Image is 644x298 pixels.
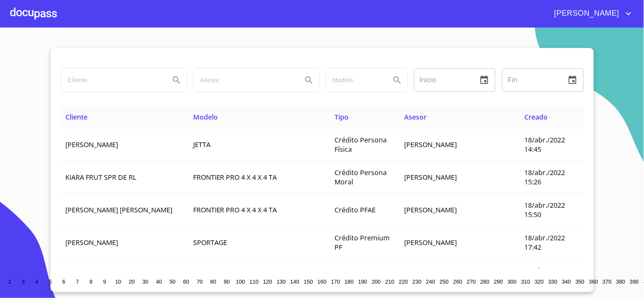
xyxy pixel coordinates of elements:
[277,279,286,285] span: 130
[66,140,118,149] span: [PERSON_NAME]
[546,275,560,289] button: 330
[329,275,343,289] button: 170
[399,279,408,285] span: 220
[49,279,52,285] span: 5
[194,69,295,92] input: search
[548,7,624,20] span: [PERSON_NAME]
[44,275,57,289] button: 5
[193,238,228,247] span: SPORTAGE
[397,275,411,289] button: 220
[22,279,25,285] span: 3
[453,279,462,285] span: 260
[494,279,503,285] span: 290
[426,279,435,285] span: 240
[299,70,319,90] button: Search
[210,279,216,285] span: 80
[587,275,601,289] button: 360
[589,279,598,285] span: 360
[345,279,354,285] span: 180
[358,279,367,285] span: 190
[405,173,457,182] span: [PERSON_NAME]
[506,275,519,289] button: 300
[525,233,565,252] span: 18/abr./2022 17:42
[481,279,489,285] span: 280
[261,275,275,289] button: 120
[263,279,272,285] span: 120
[343,275,356,289] button: 180
[207,275,220,289] button: 80
[193,173,277,182] span: FRONTIER PRO 4 X 4 X 4 TA
[492,275,506,289] button: 290
[193,140,211,149] span: JETTA
[193,205,277,214] span: FRONTIER PRO 4 X 4 X 4 TA
[548,7,634,20] button: account of current user
[383,275,397,289] button: 210
[478,275,492,289] button: 280
[405,205,457,214] span: [PERSON_NAME]
[574,275,587,289] button: 350
[616,279,625,285] span: 380
[315,275,329,289] button: 160
[17,275,30,289] button: 3
[356,275,370,289] button: 190
[535,279,544,285] span: 320
[84,275,98,289] button: 8
[508,279,517,285] span: 300
[525,201,565,219] span: 18/abr./2022 15:50
[71,275,84,289] button: 7
[152,275,166,289] button: 40
[630,279,639,285] span: 390
[247,275,261,289] button: 110
[139,275,152,289] button: 30
[290,279,299,285] span: 140
[525,168,565,187] span: 18/abr./2022 15:26
[304,279,313,285] span: 150
[250,279,259,285] span: 110
[467,279,476,285] span: 270
[66,173,137,182] span: KIARA FRUT SPR DE RL
[614,275,628,289] button: 380
[405,140,457,149] span: [PERSON_NAME]
[519,275,533,289] button: 310
[8,279,11,285] span: 2
[413,279,422,285] span: 230
[335,233,390,252] span: Crédito Premium PF
[533,275,546,289] button: 320
[61,69,163,92] input: search
[628,275,641,289] button: 390
[560,275,574,289] button: 340
[331,279,340,285] span: 170
[142,279,148,285] span: 30
[424,275,438,289] button: 240
[601,275,614,289] button: 370
[318,279,326,285] span: 160
[451,275,465,289] button: 260
[405,238,457,247] span: [PERSON_NAME]
[3,275,17,289] button: 2
[193,275,207,289] button: 70
[302,275,315,289] button: 150
[183,279,189,285] span: 60
[220,275,234,289] button: 90
[193,112,218,122] span: Modelo
[76,279,79,285] span: 7
[411,275,424,289] button: 230
[372,279,381,285] span: 200
[156,279,162,285] span: 40
[440,279,449,285] span: 250
[66,238,118,247] span: [PERSON_NAME]
[387,70,408,90] button: Search
[197,279,202,285] span: 70
[335,112,349,122] span: Tipo
[125,275,139,289] button: 20
[236,279,245,285] span: 100
[129,279,135,285] span: 20
[521,279,530,285] span: 310
[193,266,324,284] span: NV 350 URVAN 15 PASAJEROS AMPLIA A A PAQ SEG T M
[525,266,565,284] span: 19/abr./2022 13:20
[90,279,93,285] span: 8
[465,275,478,289] button: 270
[224,279,230,285] span: 90
[275,275,288,289] button: 130
[438,275,451,289] button: 250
